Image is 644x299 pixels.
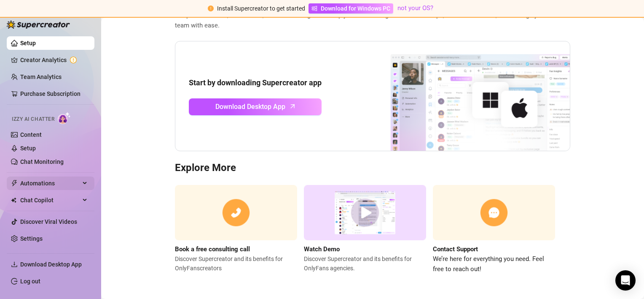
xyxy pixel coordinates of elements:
a: Download for Windows PC [309,3,393,14]
span: We’re here for everything you need. Feel free to reach out! [433,254,555,274]
img: consulting call [175,185,297,240]
img: contact support [433,185,555,240]
a: Watch DemoDiscover Supercreator and its benefits for OnlyFans agencies. [304,185,426,274]
a: Book a free consulting callDiscover Supercreator and its benefits for OnlyFanscreators [175,185,297,274]
a: Setup [20,145,36,152]
span: windows [311,5,317,11]
span: Izzy AI Chatter [12,115,54,123]
span: Download Desktop App [20,261,82,268]
strong: Start by downloading Supercreator app [189,78,322,87]
a: Purchase Subscription [20,87,88,101]
a: Chat Monitoring [20,158,64,165]
span: thunderbolt [11,180,18,187]
a: not your OS? [397,4,433,12]
img: Chat Copilot [11,197,16,203]
a: Content [20,131,42,138]
span: Chat Copilot [20,193,80,207]
span: Automations [20,177,80,190]
span: Discover Supercreator and its benefits for OnlyFans creators [175,254,297,273]
span: Download for Windows PC [321,4,390,13]
a: Discover Viral Videos [20,218,77,225]
strong: Book a free consulting call [175,245,250,253]
span: exclamation-circle [208,5,214,11]
img: download app [359,41,570,151]
img: logo-BBDzfeDw.svg [7,20,70,29]
a: Team Analytics [20,73,62,80]
span: Discover Supercreator and its benefits for OnlyFans agencies. [304,254,426,273]
a: Setup [20,40,36,46]
a: Settings [20,235,43,242]
img: AI Chatter [58,112,71,124]
a: Creator Analytics exclamation-circle [20,53,88,67]
div: Open Intercom Messenger [615,270,636,291]
span: Download Desktop App [215,101,285,112]
span: download [11,261,18,268]
a: Log out [20,278,40,285]
a: Download Desktop Apparrow-up [189,98,322,115]
h3: Explore More [175,161,570,175]
strong: Contact Support [433,245,478,253]
span: Install Supercreator to get started [217,5,305,12]
img: supercreator demo [304,185,426,240]
span: arrow-up [288,101,298,111]
strong: Watch Demo [304,245,340,253]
